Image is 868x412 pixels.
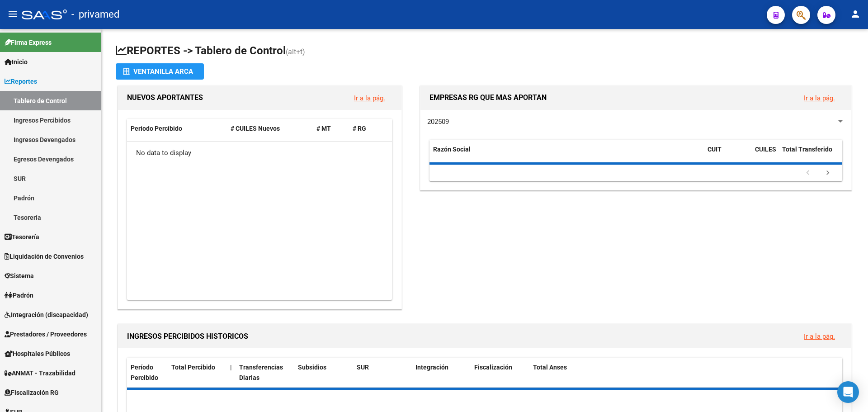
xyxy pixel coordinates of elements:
[837,381,859,403] div: Open Intercom Messenger
[704,140,751,170] datatable-header-cell: CUIT
[804,94,835,102] a: Ir a la pág.
[127,358,168,388] datatable-header-cell: Período Percibido
[5,310,88,320] span: Integración (discapacidad)
[354,94,385,102] a: Ir a la pág.
[347,90,392,106] button: Ir a la pág.
[353,125,366,132] span: # RG
[116,43,854,59] h1: REPORTES -> Tablero de Control
[751,140,778,170] datatable-header-cell: CUILES
[850,9,861,19] mat-icon: person
[5,271,34,281] span: Sistema
[412,358,471,388] datatable-header-cell: Integración
[123,63,197,80] div: Ventanilla ARCA
[529,358,835,388] datatable-header-cell: Total Anses
[5,76,37,86] span: Reportes
[313,119,349,138] datatable-header-cell: # MT
[353,358,412,388] datatable-header-cell: SUR
[755,146,776,153] span: CUILES
[127,119,227,138] datatable-header-cell: Período Percibido
[799,168,816,178] a: go to previous page
[5,290,33,300] span: Padrón
[5,232,39,242] span: Tesorería
[5,57,28,67] span: Inicio
[316,125,331,132] span: # MT
[474,364,512,371] span: Fiscalización
[5,388,59,398] span: Fiscalización RG
[5,329,87,339] span: Prestadores / Proveedores
[357,364,369,371] span: SUR
[294,358,353,388] datatable-header-cell: Subsidios
[127,93,203,102] span: NUEVOS APORTANTES
[239,364,283,381] span: Transferencias Diarias
[349,119,385,138] datatable-header-cell: # RG
[227,119,313,138] datatable-header-cell: # CUILES Nuevos
[127,142,392,164] div: No data to display
[819,168,836,178] a: go to next page
[226,358,236,388] datatable-header-cell: |
[131,125,182,132] span: Período Percibido
[7,9,18,19] mat-icon: menu
[231,125,280,132] span: # CUILES Nuevos
[5,251,84,261] span: Liquidación de Convenios
[471,358,529,388] datatable-header-cell: Fiscalización
[429,93,547,102] span: EMPRESAS RG QUE MAS APORTAN
[5,38,52,47] span: Firma Express
[429,140,704,170] datatable-header-cell: Razón Social
[797,328,842,345] button: Ir a la pág.
[5,349,70,359] span: Hospitales Públicos
[116,63,204,80] button: Ventanilla ARCA
[533,364,567,371] span: Total Anses
[298,364,326,371] span: Subsidios
[427,118,449,126] span: 202509
[286,47,305,56] span: (alt+t)
[708,146,722,153] span: CUIT
[782,146,832,153] span: Total Transferido
[131,364,158,381] span: Período Percibido
[5,368,75,378] span: ANMAT - Trazabilidad
[168,358,226,388] datatable-header-cell: Total Percibido
[433,146,471,153] span: Razón Social
[171,364,215,371] span: Total Percibido
[415,364,448,371] span: Integración
[804,332,835,341] a: Ir a la pág.
[71,5,119,24] span: - privamed
[230,364,232,371] span: |
[778,140,842,170] datatable-header-cell: Total Transferido
[127,332,248,341] span: INGRESOS PERCIBIDOS HISTORICOS
[236,358,294,388] datatable-header-cell: Transferencias Diarias
[797,90,842,106] button: Ir a la pág.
